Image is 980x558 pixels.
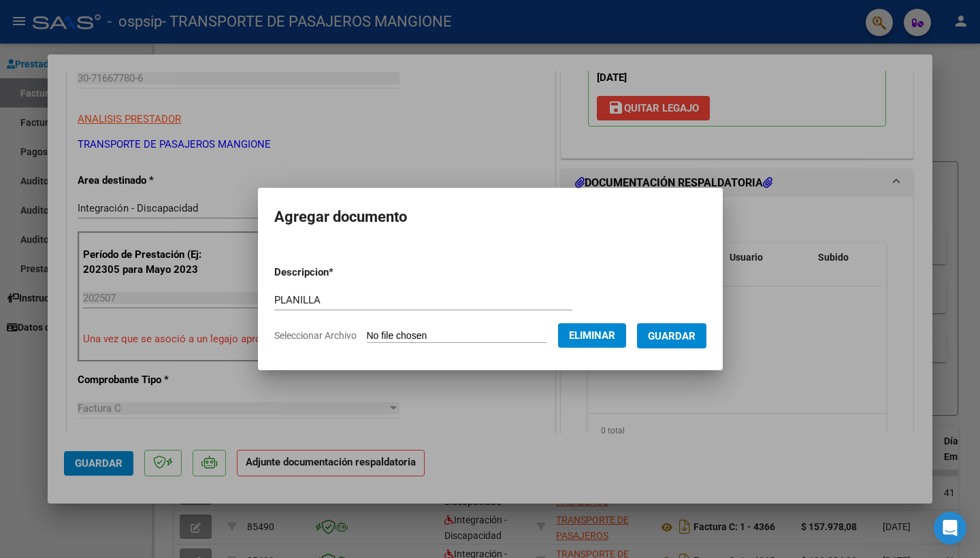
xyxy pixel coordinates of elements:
button: Eliminar [558,323,626,348]
div: Open Intercom Messenger [934,512,966,544]
p: Descripcion [274,265,404,280]
span: Seleccionar Archivo [274,330,357,341]
span: Guardar [648,330,696,342]
span: Eliminar [569,329,615,342]
button: Guardar [637,323,706,348]
h2: Agregar documento [274,204,706,230]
